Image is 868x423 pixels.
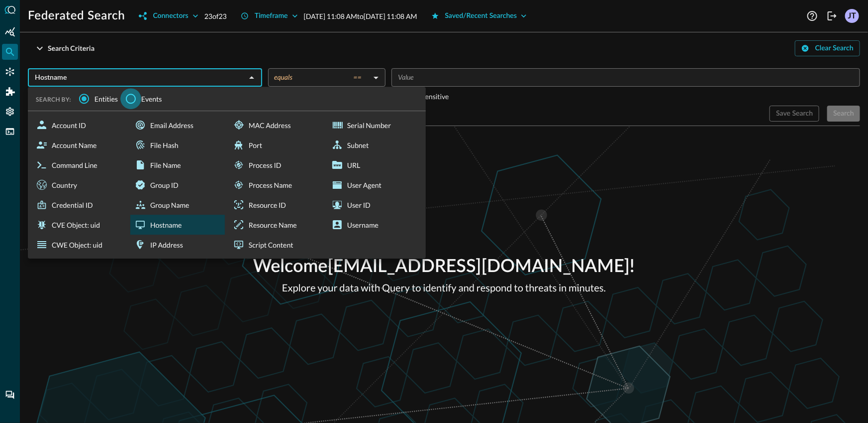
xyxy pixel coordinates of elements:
[815,42,854,55] div: Clear Search
[130,155,225,175] div: File Name
[32,115,126,135] div: Account ID
[327,135,422,155] div: Subnet
[32,175,126,195] div: Country
[32,195,126,215] div: Credential ID
[2,64,18,80] div: Connectors
[2,124,18,140] div: FSQL
[95,94,118,104] span: Entities
[229,175,323,195] div: Process Name
[405,91,449,102] p: Case-sensitive
[2,387,18,403] div: Chat
[141,94,162,104] span: Events
[445,10,517,22] div: Saved/Recent Searches
[28,8,125,24] h1: Federated Search
[253,254,635,281] p: Welcome [EMAIL_ADDRESS][DOMAIN_NAME] !
[795,40,860,56] button: Clear Search
[229,195,323,215] div: Resource ID
[255,10,288,22] div: Timeframe
[32,135,126,155] div: Account Name
[32,235,126,255] div: CWE Object: uid
[133,8,204,24] button: Connectors
[32,155,126,175] div: Command Line
[130,175,225,195] div: Group ID
[824,8,840,24] button: Logout
[327,215,422,235] div: Username
[274,73,292,82] span: equals
[274,73,370,82] div: equals
[229,135,323,155] div: Port
[327,155,422,175] div: URL
[130,235,225,255] div: IP Address
[32,215,126,235] div: CVE Object: uid
[229,115,323,135] div: MAC Address
[394,71,856,84] input: Value
[2,104,18,120] div: Settings
[28,40,100,56] button: Search Criteria
[204,11,227,21] p: 23 of 23
[327,115,422,135] div: Serial Number
[804,8,820,24] button: Help
[229,235,323,255] div: Script Content
[327,195,422,215] div: User ID
[229,215,323,235] div: Resource Name
[327,175,422,195] div: User Agent
[845,9,859,23] div: JT
[130,115,225,135] div: Email Address
[2,44,18,60] div: Federated Search
[425,8,533,24] button: Saved/Recent Searches
[36,96,71,103] span: SEARCH BY:
[153,10,188,22] div: Connectors
[2,24,18,40] div: Summary Insights
[304,11,417,21] p: [DATE] 11:08 AM to [DATE] 11:08 AM
[2,84,18,100] div: Addons
[130,195,225,215] div: Group Name
[353,73,361,82] span: ==
[245,71,259,85] button: Close
[130,135,225,155] div: File Hash
[130,215,225,235] div: Hostname
[31,71,243,84] input: Select an Entity
[235,8,304,24] button: Timeframe
[229,155,323,175] div: Process ID
[48,42,95,55] div: Search Criteria
[253,281,635,295] p: Explore your data with Query to identify and respond to threats in minutes.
